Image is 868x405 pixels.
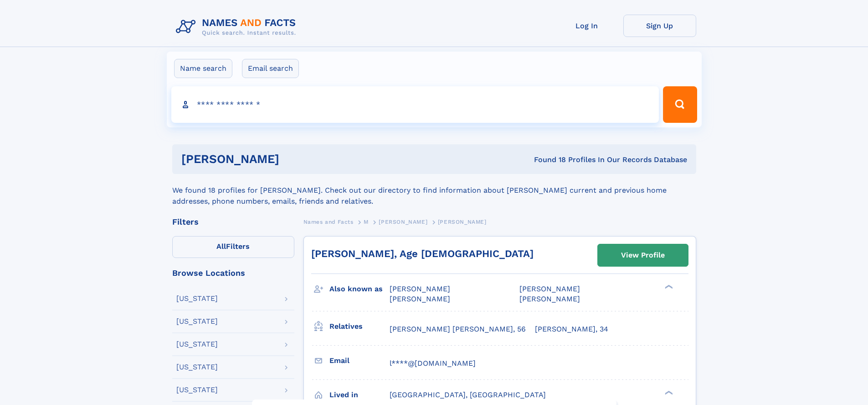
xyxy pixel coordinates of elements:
[390,295,450,303] span: [PERSON_NAME]
[176,295,218,302] div: [US_STATE]
[176,386,218,394] div: [US_STATE]
[176,341,218,348] div: [US_STATE]
[329,387,390,403] h3: Lived in
[390,390,546,399] span: [GEOGRAPHIC_DATA], [GEOGRAPHIC_DATA]
[519,284,580,293] span: [PERSON_NAME]
[172,269,294,277] div: Browse Locations
[329,353,390,368] h3: Email
[379,216,427,227] a: [PERSON_NAME]
[438,219,487,225] span: [PERSON_NAME]
[535,324,608,334] a: [PERSON_NAME], 34
[390,324,526,334] a: [PERSON_NAME] [PERSON_NAME], 56
[379,219,427,225] span: [PERSON_NAME]
[406,155,687,165] div: Found 18 Profiles In Our Records Database
[663,86,697,123] button: Search Button
[663,284,673,290] div: ❯
[172,15,303,39] img: Logo Names and Facts
[174,59,232,78] label: Name search
[216,242,226,251] span: All
[176,318,218,325] div: [US_STATE]
[181,153,407,165] h1: [PERSON_NAME]
[311,248,534,259] a: [PERSON_NAME], Age [DEMOGRAPHIC_DATA]
[329,319,390,334] h3: Relatives
[550,15,623,37] a: Log In
[171,86,659,123] input: search input
[172,174,696,207] div: We found 18 profiles for [PERSON_NAME]. Check out our directory to find information about [PERSON...
[364,219,369,225] span: M
[303,216,354,227] a: Names and Facts
[329,281,390,297] h3: Also known as
[176,363,218,371] div: [US_STATE]
[621,245,665,266] div: View Profile
[242,59,299,78] label: Email search
[598,244,688,266] a: View Profile
[172,236,294,258] label: Filters
[172,218,294,226] div: Filters
[519,295,580,303] span: [PERSON_NAME]
[390,284,450,293] span: [PERSON_NAME]
[663,389,673,395] div: ❯
[364,216,369,227] a: M
[623,15,696,37] a: Sign Up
